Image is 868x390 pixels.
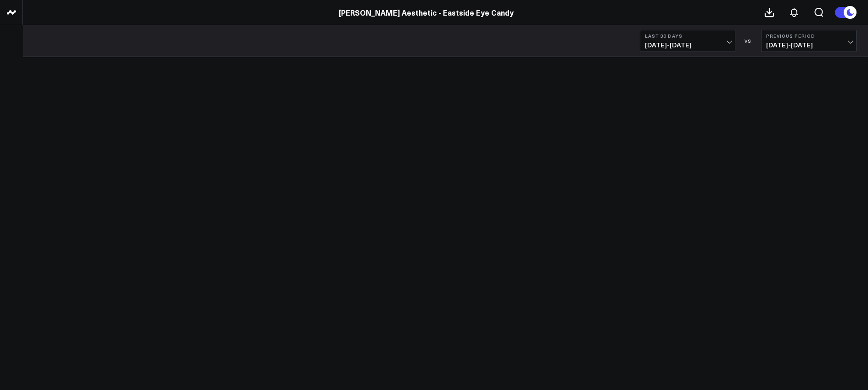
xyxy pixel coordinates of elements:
[339,7,514,17] a: [PERSON_NAME] Aesthetic - Eastside Eye Candy
[761,30,857,52] button: Previous Period[DATE]-[DATE]
[640,30,735,52] button: Last 30 Days[DATE]-[DATE]
[766,33,851,39] b: Previous Period
[766,41,851,49] span: [DATE] - [DATE]
[740,38,756,44] div: VS
[645,41,730,49] span: [DATE] - [DATE]
[645,33,730,39] b: Last 30 Days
